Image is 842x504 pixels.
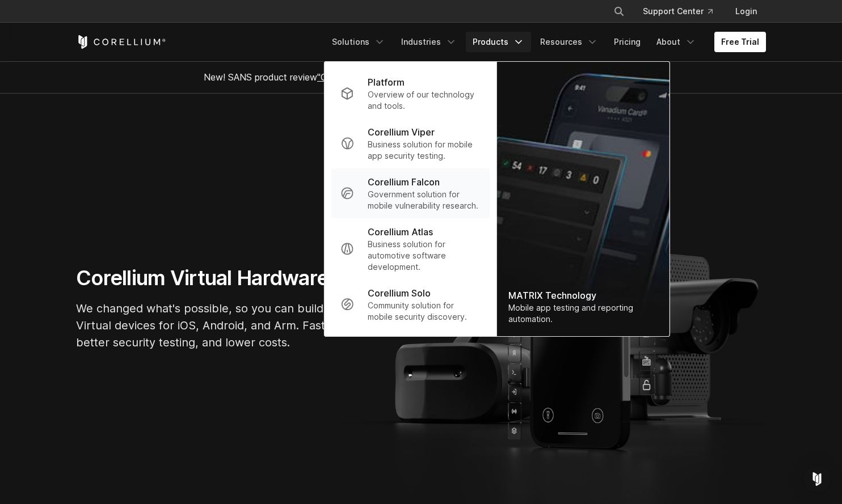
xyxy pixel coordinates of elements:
[368,175,440,189] p: Corellium Falcon
[497,62,670,336] a: MATRIX Technology Mobile app testing and reporting automation.
[714,32,766,52] a: Free Trial
[368,189,481,211] p: Government solution for mobile vulnerability research.
[650,32,703,52] a: About
[331,118,490,168] a: Corellium Viper Business solution for mobile app security testing.
[368,225,433,239] p: Corellium Atlas
[204,71,638,83] span: New! SANS product review now available.
[368,239,481,273] p: Business solution for automotive software development.
[331,69,490,118] a: Platform Overview of our technology and tools.
[803,465,831,493] div: Open Intercom Messenger
[76,300,416,351] p: We changed what's possible, so you can build what's next. Virtual devices for iOS, Android, and A...
[331,168,490,218] a: Corellium Falcon Government solution for mobile vulnerability research.
[634,1,722,22] a: Support Center
[325,32,766,52] div: Navigation Menu
[368,300,481,323] p: Community solution for mobile security discovery.
[368,139,481,162] p: Business solution for mobile app security testing.
[325,32,392,52] a: Solutions
[368,89,481,112] p: Overview of our technology and tools.
[609,1,629,22] button: Search
[368,286,431,300] p: Corellium Solo
[607,32,647,52] a: Pricing
[533,32,605,52] a: Resources
[466,32,531,52] a: Products
[726,1,766,22] a: Login
[317,71,579,83] a: "Collaborative Mobile App Security Development and Analysis"
[76,35,166,49] a: Corellium Home
[600,1,766,22] div: Navigation Menu
[508,289,658,302] div: MATRIX Technology
[368,75,405,89] p: Platform
[368,125,435,139] p: Corellium Viper
[508,302,658,325] div: Mobile app testing and reporting automation.
[331,218,490,279] a: Corellium Atlas Business solution for automotive software development.
[497,62,670,336] img: Matrix_WebNav_1x
[331,279,490,329] a: Corellium Solo Community solution for mobile security discovery.
[76,265,416,291] h1: Corellium Virtual Hardware
[394,32,464,52] a: Industries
